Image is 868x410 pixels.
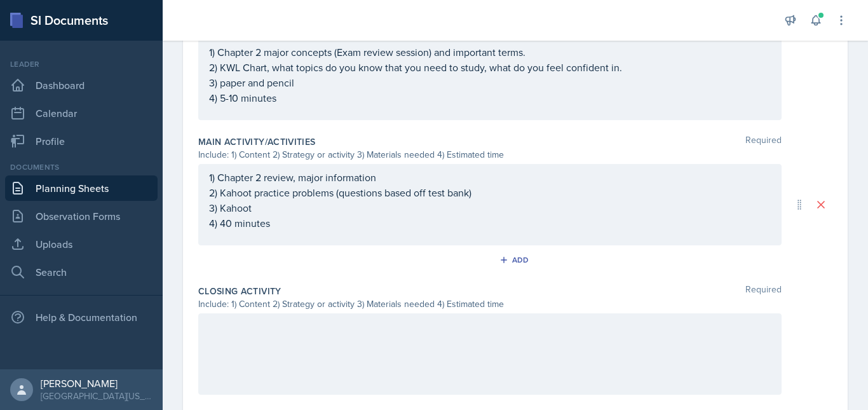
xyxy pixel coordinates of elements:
[5,100,158,126] a: Calendar
[5,231,158,257] a: Uploads
[209,215,771,231] p: 4) 40 minutes
[209,170,771,185] p: 1) Chapter 2 review, major information
[5,58,158,70] div: Leader
[745,285,782,297] span: Required
[5,259,158,285] a: Search
[5,203,158,229] a: Observation Forms
[209,44,771,60] p: 1) Chapter 2 major concepts (Exam review session) and important terms.
[5,175,158,201] a: Planning Sheets
[41,377,153,390] div: [PERSON_NAME]
[5,128,158,154] a: Profile
[745,135,782,148] span: Required
[209,75,771,90] p: 3) paper and pencil
[502,255,529,265] div: Add
[41,390,153,402] div: [GEOGRAPHIC_DATA][US_STATE] in [GEOGRAPHIC_DATA]
[198,148,782,161] div: Include: 1) Content 2) Strategy or activity 3) Materials needed 4) Estimated time
[495,250,536,270] button: Add
[209,185,771,200] p: 2) Kahoot practice problems (questions based off test bank)
[5,304,158,330] div: Help & Documentation
[209,60,771,75] p: 2) KWL Chart, what topics do you know that you need to study, what do you feel confident in.
[209,200,771,215] p: 3) Kahoot
[5,161,158,173] div: Documents
[198,297,782,311] div: Include: 1) Content 2) Strategy or activity 3) Materials needed 4) Estimated time
[209,90,771,106] p: 4) 5-10 minutes
[198,285,281,297] label: Closing Activity
[5,72,158,98] a: Dashboard
[198,135,315,148] label: Main Activity/Activities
